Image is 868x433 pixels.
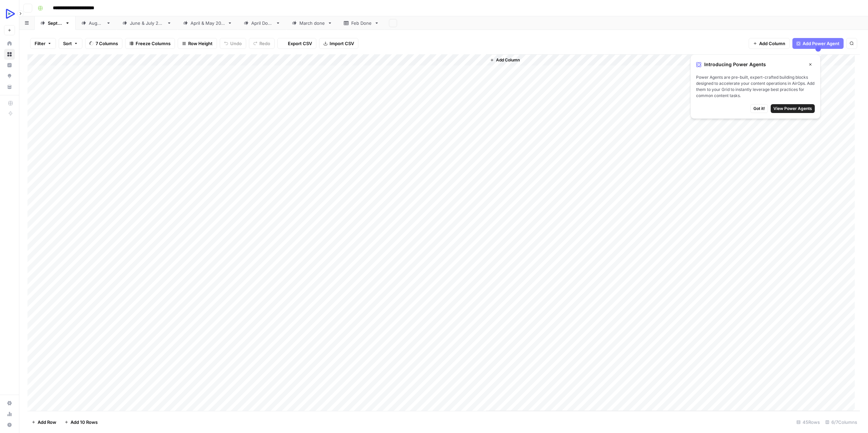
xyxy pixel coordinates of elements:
button: Help + Support [4,419,15,430]
button: Redo [249,38,275,49]
a: Insights [4,60,15,71]
button: Freeze Columns [125,38,175,49]
div: [DATE] & [DATE] [191,20,225,26]
span: Got it! [753,106,765,112]
a: March done [286,16,338,30]
a: [DATE] [35,16,76,30]
span: Add 10 Rows [71,419,98,426]
button: Export CSV [277,38,316,49]
button: Workspace: OpenReplay [4,5,15,22]
a: Browse [4,49,15,60]
span: Import CSV [330,40,354,47]
a: April Done [238,16,286,30]
div: [DATE] [89,20,103,26]
button: Add Column [487,56,522,64]
div: Introducing Power Agents [696,60,815,69]
span: Add Column [496,57,520,63]
div: [DATE] [48,20,62,26]
span: Freeze Columns [136,40,171,47]
span: Undo [230,40,242,47]
span: Filter [35,40,45,47]
span: Add Row [38,419,56,426]
a: Your Data [4,81,15,92]
a: Home [4,38,15,49]
span: Add Power Agent [803,40,840,47]
button: Import CSV [319,38,358,49]
a: Opportunities [4,71,15,81]
img: OpenReplay Logo [4,8,16,20]
div: March done [299,20,325,26]
a: [DATE] & [DATE] [117,16,177,30]
button: Row Height [178,38,217,49]
div: 45 Rows [794,417,823,428]
span: Power Agents are pre-built, expert-crafted building blocks designed to accelerate your content op... [696,74,815,99]
button: Sort [59,38,82,49]
div: Feb Done [351,20,372,26]
div: April Done [251,20,273,26]
button: Got it! [750,104,768,113]
span: 7 Columns [96,40,118,47]
span: Add Column [759,40,785,47]
span: Export CSV [288,40,312,47]
a: [DATE] [76,16,117,30]
button: Undo [220,38,246,49]
span: View Power Agents [773,106,812,112]
button: Add Power Agent [792,38,844,49]
span: Redo [259,40,270,47]
button: View Power Agents [771,104,815,113]
button: Add Row [27,417,60,428]
button: Add 10 Rows [60,417,102,428]
a: [DATE] & [DATE] [177,16,238,30]
a: Feb Done [338,16,385,30]
span: Sort [63,40,72,47]
button: Filter [30,38,56,49]
span: Row Height [188,40,213,47]
a: Usage [4,409,15,419]
a: Settings [4,398,15,409]
button: 7 Columns [85,38,122,49]
div: 6/7 Columns [823,417,860,428]
button: Add Column [749,38,790,49]
div: [DATE] & [DATE] [130,20,164,26]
